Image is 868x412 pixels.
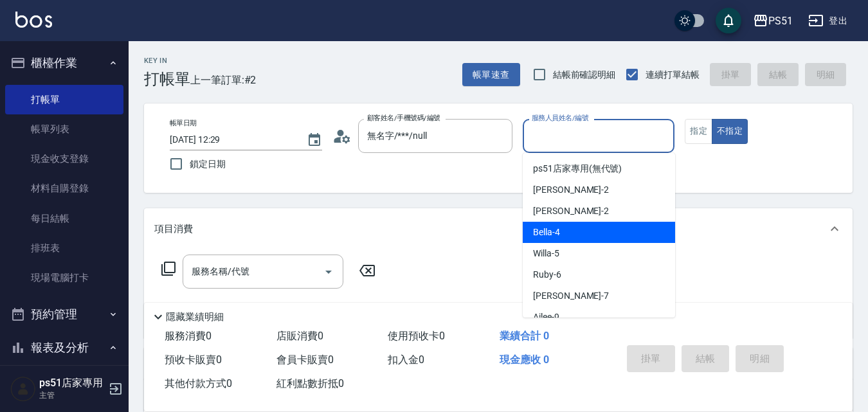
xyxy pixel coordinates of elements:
[170,118,197,128] label: 帳單日期
[5,114,123,144] a: 帳單列表
[533,204,609,218] span: [PERSON_NAME] -2
[165,377,232,390] span: 其他付款方式 0
[367,113,440,123] label: 顧客姓名/手機號碼/編號
[533,268,561,282] span: Ruby -6
[803,9,853,33] button: 登出
[500,354,549,366] span: 現金應收 0
[144,70,190,88] h3: 打帳單
[5,46,123,80] button: 櫃檯作業
[299,125,330,156] button: Choose date, selected date is 2025-09-17
[5,298,123,331] button: 預約管理
[276,330,323,342] span: 店販消費 0
[716,8,741,33] button: save
[533,162,622,175] span: ps51店家專用 (無代號)
[388,330,445,342] span: 使用預收卡 0
[5,85,123,114] a: 打帳單
[318,262,339,282] button: Open
[533,247,559,260] span: Willa -5
[15,12,52,28] img: Logo
[5,174,123,203] a: 材料自購登錄
[712,119,748,144] button: 不指定
[5,233,123,263] a: 排班表
[10,376,36,402] img: Person
[748,8,798,34] button: PS51
[5,263,123,292] a: 現場電腦打卡
[5,144,123,174] a: 現金收支登錄
[500,330,549,342] span: 業績合計 0
[165,354,222,366] span: 預收卡販賣 0
[144,57,190,65] h2: Key In
[276,354,334,366] span: 會員卡販賣 0
[533,289,609,303] span: [PERSON_NAME] -7
[388,354,424,366] span: 扣入金 0
[154,222,193,236] p: 項目消費
[190,157,226,171] span: 鎖定日期
[190,72,257,88] span: 上一筆訂單:#2
[533,226,560,239] span: Bella -4
[39,377,105,390] h5: ps51店家專用
[39,390,105,401] p: 主管
[165,330,212,342] span: 服務消費 0
[170,129,294,150] input: YYYY/MM/DD hh:mm
[166,310,224,324] p: 隱藏業績明細
[5,331,123,364] button: 報表及分析
[553,68,616,82] span: 結帳前確認明細
[5,204,123,233] a: 每日結帳
[462,63,520,87] button: 帳單速查
[533,183,609,197] span: [PERSON_NAME] -2
[768,13,793,29] div: PS51
[276,377,344,390] span: 紅利點數折抵 0
[646,68,700,82] span: 連續打單結帳
[144,208,853,249] div: 項目消費
[685,119,712,144] button: 指定
[532,113,588,123] label: 服務人員姓名/編號
[533,310,559,324] span: Ailee -9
